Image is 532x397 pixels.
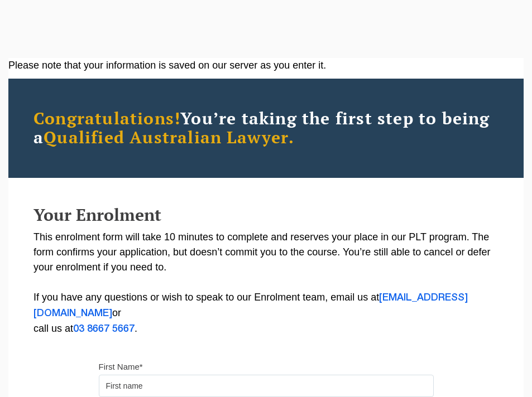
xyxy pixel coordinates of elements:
[44,126,294,148] span: Qualified Australian Lawyer.
[99,361,143,372] label: First Name*
[33,109,499,147] h2: You’re taking the first step to being a
[33,107,180,129] span: Congratulations!
[33,293,468,318] a: [EMAIL_ADDRESS][DOMAIN_NAME]
[33,206,499,224] h2: Your Enrolment
[33,230,499,337] p: This enrolment form will take 10 minutes to complete and reserves your place in our PLT program. ...
[8,58,524,73] div: Please note that your information is saved on our server as you enter it.
[73,325,135,333] a: 03 8667 5667
[99,375,434,397] input: First name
